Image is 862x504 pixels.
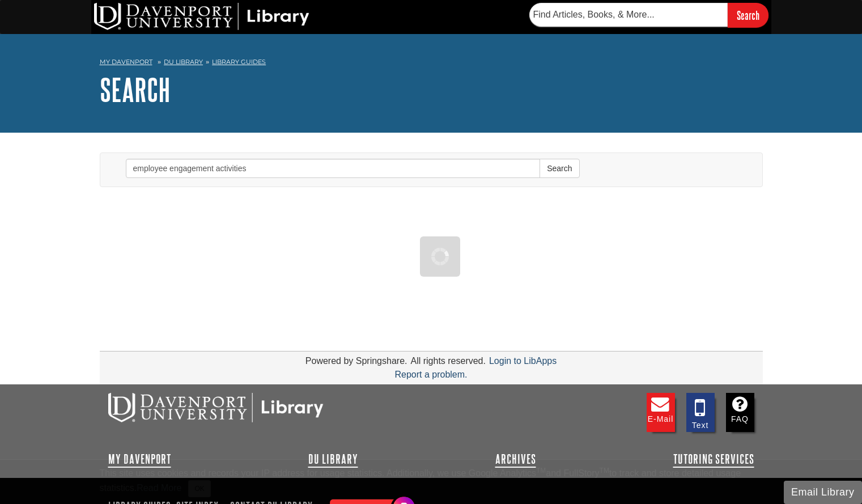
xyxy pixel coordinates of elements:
[489,356,557,366] a: Login to LibApps
[100,57,152,67] a: My Davenport
[495,452,536,466] a: Archives
[164,58,203,66] a: DU Library
[784,481,862,504] button: Email Library
[673,452,754,466] a: Tutoring Services
[94,3,309,30] img: DU Library
[304,356,409,366] div: Powered by Springshare.
[536,467,546,475] sup: TM
[137,483,181,493] a: Read More
[308,452,358,466] a: DU Library
[108,393,324,422] img: DU Libraries
[188,480,210,497] button: Close
[647,393,675,432] a: E-mail
[100,467,763,497] div: This site uses cookies and records your IP address for usage statistics. Additionally, we use Goo...
[540,159,579,178] button: Search
[728,3,768,27] input: Search
[212,58,266,66] a: Library Guides
[100,73,763,107] h1: Search
[600,467,609,475] sup: TM
[394,370,467,379] a: Report a problem.
[409,356,487,366] div: All rights reserved.
[726,393,754,432] a: FAQ
[529,3,768,27] form: Searches DU Library's articles, books, and more
[108,452,171,466] a: My Davenport
[686,393,715,432] a: Text
[431,248,449,265] img: Working...
[100,54,763,73] nav: breadcrumb
[529,3,728,27] input: Find Articles, Books, & More...
[126,159,541,178] input: Enter Search Words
